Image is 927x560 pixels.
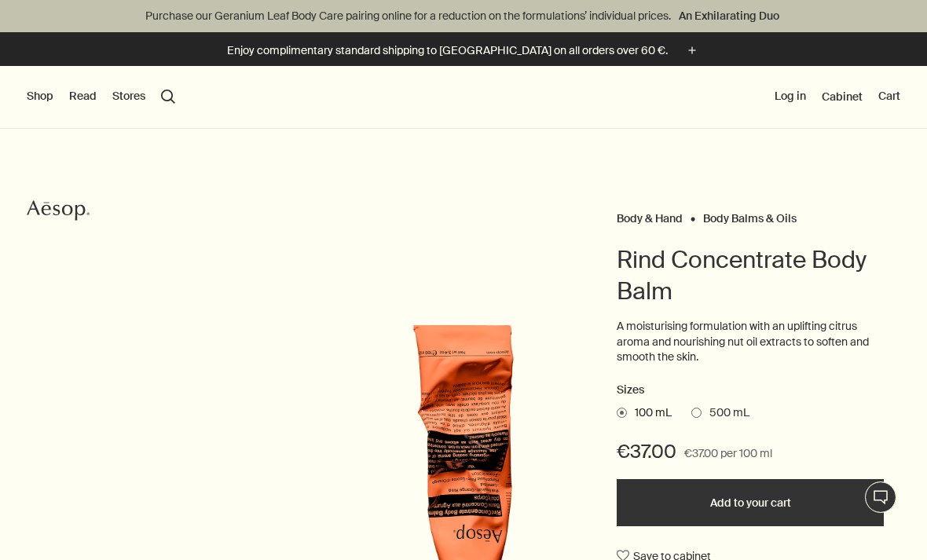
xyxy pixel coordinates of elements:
button: Open search [161,90,175,104]
a: Body & Hand [617,211,683,218]
span: €37.00 per 100 ml [684,445,772,463]
nav: primary [27,66,175,129]
button: Enjoy complimentary standard shipping to [GEOGRAPHIC_DATA] on all orders over 60 €. [227,42,701,60]
nav: supplementary [775,66,900,129]
p: A moisturising formulation with an uplifting citrus aroma and nourishing nut oil extracts to soft... [617,319,884,365]
button: Add to your cart - €37.00 [617,479,884,526]
a: Body Balms & Oils [703,211,797,218]
button: Shop [27,89,53,104]
button: Chat en direct [865,481,896,513]
h2: Sizes [617,381,884,400]
h1: Rind Concentrate Body Balm [617,244,884,307]
p: Enjoy complimentary standard shipping to [GEOGRAPHIC_DATA] on all orders over 60 €. [227,42,668,59]
svg: Aesop [27,199,90,222]
button: Stores [112,89,145,104]
a: An Exhilarating Duo [676,7,782,24]
a: Cabinet [822,90,863,104]
button: Cart [878,89,900,104]
p: Purchase our Geranium Leaf Body Care pairing online for a reduction on the formulations’ individu... [16,8,911,24]
span: 100 mL [627,405,672,421]
button: Log in [775,89,806,104]
span: 500 mL [702,405,749,421]
button: Read [69,89,97,104]
span: €37.00 [617,439,676,464]
a: Aesop [23,195,93,230]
